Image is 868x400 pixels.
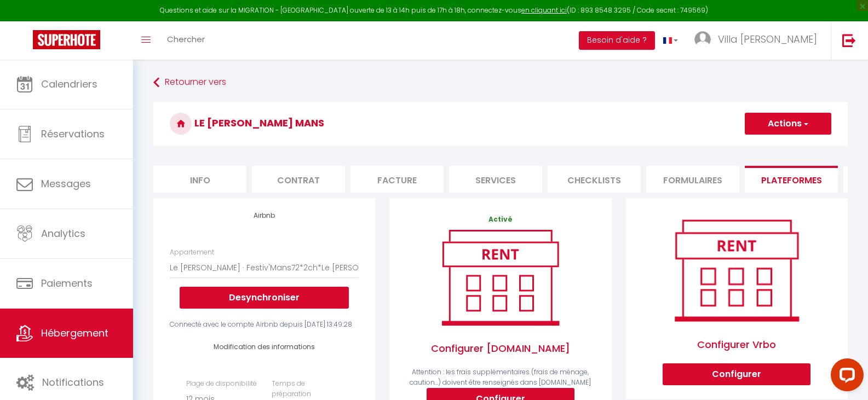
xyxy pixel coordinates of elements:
[153,102,848,146] h3: Le [PERSON_NAME] Mans
[33,30,100,49] img: Super Booking
[842,33,856,47] img: logout
[646,166,739,193] li: Formulaires
[170,320,359,330] div: Connecté avec le compte Airbnb depuis [DATE] 13:49:28
[350,166,444,193] li: Facture
[663,326,810,363] span: Configurer Vrbo
[41,227,85,240] span: Analytics
[41,177,91,190] span: Messages
[252,166,345,193] li: Contrat
[170,247,214,258] label: Appartement
[406,330,595,367] span: Configurer [DOMAIN_NAME]
[186,379,257,389] label: Plage de disponibilité
[410,367,591,387] span: Attention : les frais supplémentaires (frais de ménage, caution...) doivent être renseignés dans ...
[521,5,567,15] a: en cliquant ici
[745,166,838,193] li: Plateformes
[42,375,104,389] span: Notifications
[663,215,810,326] img: rent.png
[694,31,711,48] img: ...
[153,166,246,193] li: Info
[159,21,213,60] a: Chercher
[180,287,349,309] button: Desynchroniser
[718,32,817,46] span: Villa [PERSON_NAME]
[41,326,108,340] span: Hébergement
[170,212,359,219] h4: Airbnb
[272,379,342,399] label: Temps de préparation
[41,127,105,141] span: Réservations
[745,113,831,135] button: Actions
[406,215,595,225] p: Activé
[41,276,93,290] span: Paiements
[186,343,342,351] h4: Modification des informations
[449,166,542,193] li: Services
[153,73,848,92] a: Retourner vers
[548,166,641,193] li: Checklists
[579,31,655,50] button: Besoin d'aide ?
[822,354,868,400] iframe: LiveChat chat widget
[167,33,205,45] span: Chercher
[430,225,570,330] img: rent.png
[41,77,97,91] span: Calendriers
[686,21,831,60] a: ... Villa [PERSON_NAME]
[663,363,810,385] button: Configurer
